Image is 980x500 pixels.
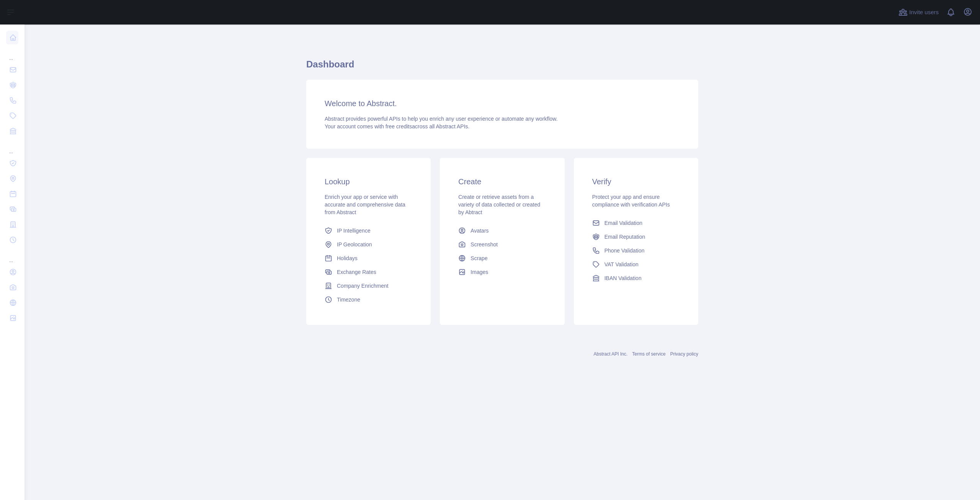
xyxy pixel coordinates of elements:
[909,8,939,17] span: Invite users
[337,282,389,290] span: Company Enrichment
[589,257,683,271] a: VAT Validation
[325,176,412,187] h3: Lookup
[337,296,360,303] span: Timezone
[604,261,639,268] span: VAT Validation
[604,219,642,227] span: Email Validation
[670,351,698,357] a: Privacy policy
[322,224,415,238] a: IP Intelligence
[322,279,415,293] a: Company Enrichment
[470,254,487,262] span: Scrape
[306,58,698,77] h1: Dashboard
[470,241,498,248] span: Screenshot
[322,293,415,307] a: Timezone
[455,265,549,279] a: Images
[322,265,415,279] a: Exchange Rates
[604,247,645,254] span: Phone Validation
[6,248,18,264] div: ...
[589,216,683,230] a: Email Validation
[589,230,683,244] a: Email Reputation
[455,224,549,238] a: Avatars
[325,194,405,215] span: Enrich your app or service with accurate and comprehensive data from Abstract
[589,271,683,285] a: IBAN Validation
[337,254,358,262] span: Holidays
[470,227,488,234] span: Avatars
[592,194,670,208] span: Protect your app and ensure compliance with verification APIs
[458,194,540,215] span: Create or retrieve assets from a variety of data collected or created by Abtract
[470,268,488,276] span: Images
[6,46,18,61] div: ...
[632,351,665,357] a: Terms of service
[458,176,546,187] h3: Create
[337,227,371,234] span: IP Intelligence
[604,233,645,241] span: Email Reputation
[325,98,680,109] h3: Welcome to Abstract.
[322,251,415,265] a: Holidays
[455,251,549,265] a: Scrape
[604,274,642,282] span: IBAN Validation
[325,116,558,122] span: Abstract provides powerful APIs to help you enrich any user experience or automate any workflow.
[589,244,683,257] a: Phone Validation
[325,123,469,130] span: Your account comes with across all Abstract APIs.
[592,176,680,187] h3: Verify
[6,139,18,155] div: ...
[322,238,415,251] a: IP Geolocation
[337,268,376,276] span: Exchange Rates
[897,6,940,18] button: Invite users
[455,238,549,251] a: Screenshot
[385,123,412,130] span: free credits
[337,241,372,248] span: IP Geolocation
[594,351,628,357] a: Abstract API Inc.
